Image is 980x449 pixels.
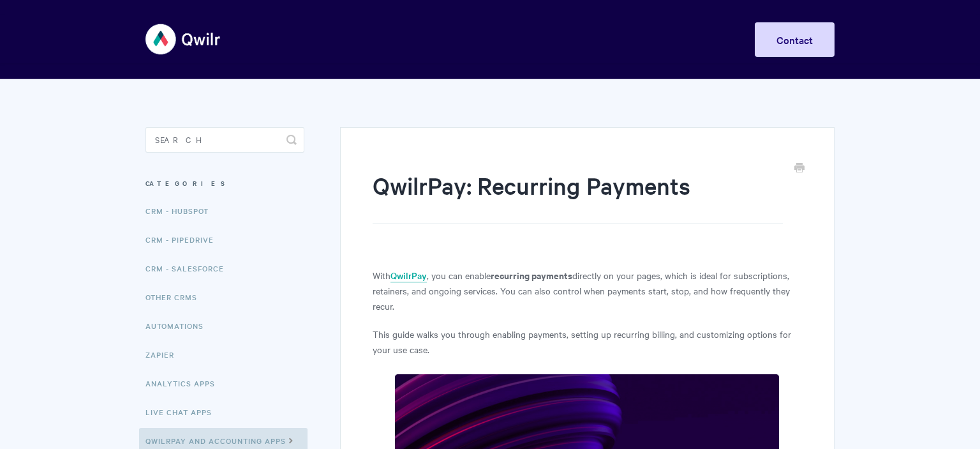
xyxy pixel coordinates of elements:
[373,326,802,357] p: This guide walks you through enabling payments, setting up recurring billing, and customizing opt...
[390,269,427,283] a: QwilrPay
[755,22,835,57] a: Contact
[145,399,221,425] a: Live Chat Apps
[373,268,802,314] p: With , you can enable directly on your pages, which is ideal for subscriptions, retainers, and on...
[145,255,234,281] a: CRM - Salesforce
[145,15,221,63] img: Qwilr Help Center
[794,162,805,176] a: Print this Article
[145,227,223,252] a: CRM - Pipedrive
[145,172,304,195] h3: Categories
[145,284,207,310] a: Other CRMs
[145,342,184,367] a: Zapier
[145,127,304,153] input: Search
[145,370,225,396] a: Analytics Apps
[145,313,213,339] a: Automations
[491,268,572,282] strong: recurring payments
[373,169,783,224] h1: QwilrPay: Recurring Payments
[145,198,218,224] a: CRM - HubSpot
